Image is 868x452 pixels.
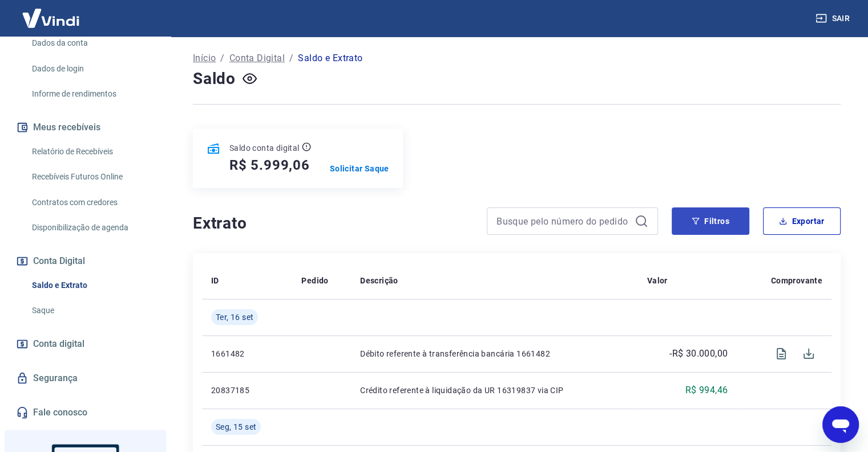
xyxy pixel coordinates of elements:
span: Conta digital [33,336,84,352]
span: Download [795,340,822,367]
a: Relatório de Recebíveis [27,140,157,163]
a: Recebíveis Futuros Online [27,165,157,189]
button: Meus recebíveis [14,115,157,140]
a: Fale conosco [14,400,157,425]
button: Exportar [763,207,841,235]
h4: Extrato [193,212,473,235]
a: Saldo e Extrato [27,274,157,297]
a: Dados de login [27,57,157,81]
a: Disponibilização de agenda [27,216,157,239]
input: Busque pelo número do pedido [496,213,630,230]
span: Visualizar [768,340,795,367]
a: Início [193,51,216,65]
a: Informe de rendimentos [27,82,157,106]
p: Saldo conta digital [229,142,300,154]
p: Saldo e Extrato [298,51,362,65]
a: Conta digital [14,331,157,357]
h5: R$ 5.999,06 [229,156,310,174]
a: Contratos com credores [27,191,157,214]
p: Pedido [301,275,328,286]
a: Solicitar Saque [330,163,389,174]
p: / [289,51,293,65]
p: 1661482 [211,348,283,359]
p: ID [211,275,219,286]
span: Seg, 15 set [216,421,256,433]
span: Ter, 16 set [216,311,253,323]
a: Segurança [14,366,157,391]
p: Débito referente à transferência bancária 1661482 [360,348,628,359]
iframe: Botão para abrir a janela de mensagens, conversa em andamento [822,406,859,443]
a: Conta Digital [229,51,285,65]
button: Filtros [672,207,749,235]
button: Sair [813,8,854,29]
a: Dados da conta [27,31,157,55]
button: Conta Digital [14,249,157,274]
p: Descrição [360,275,398,286]
h4: Saldo [193,67,236,90]
p: Valor [647,275,668,286]
img: Vindi [14,1,88,35]
a: Saque [27,299,157,322]
p: Comprovante [771,275,822,286]
p: Crédito referente à liquidação da UR 16319837 via CIP [360,385,628,396]
p: 20837185 [211,385,283,396]
p: -R$ 30.000,00 [669,347,728,361]
p: / [220,51,224,65]
p: R$ 994,46 [685,383,728,397]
